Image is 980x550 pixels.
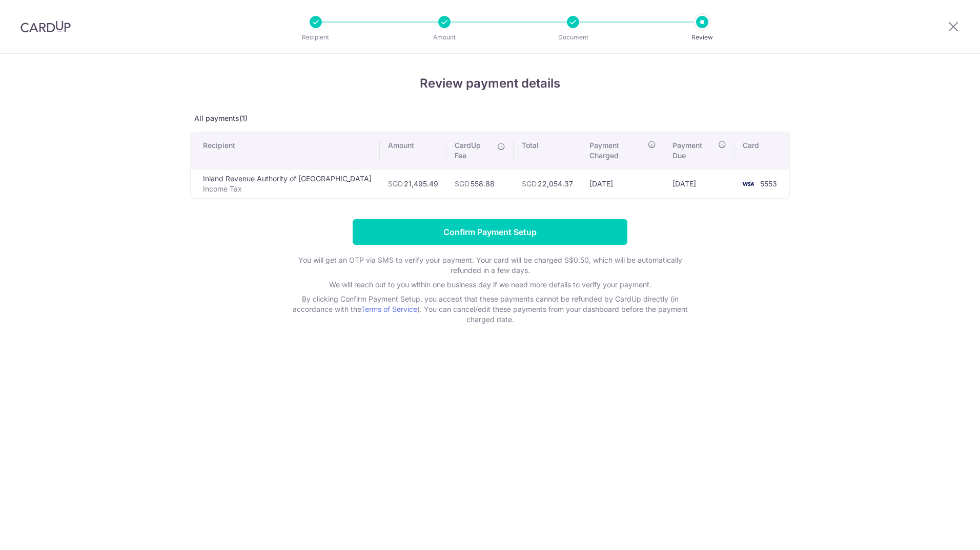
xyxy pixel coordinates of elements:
[380,132,446,169] th: Amount
[285,255,695,276] p: You will get an OTP via SMS to verify your payment. Your card will be charged S$0.50, which will ...
[191,132,380,169] th: Recipient
[738,178,758,190] img: <span class="translation_missing" title="translation missing: en.account_steps.new_confirm_form.b...
[535,32,611,43] p: Document
[514,169,581,198] td: 22,054.37
[380,169,446,198] td: 21,495.49
[388,179,403,188] span: SGD
[21,20,71,33] img: CardUp
[672,140,715,161] span: Payment Due
[664,169,734,198] td: [DATE]
[581,169,664,198] td: [DATE]
[285,294,695,325] p: By clicking Confirm Payment Setup, you accept that these payments cannot be refunded by CardUp di...
[190,113,790,123] p: All payments(1)
[664,32,740,43] p: Review
[514,132,581,169] th: Total
[361,305,417,313] a: Terms of Service
[760,179,777,188] span: 5553
[914,519,970,545] iframe: Opens a widget where you can find more information
[353,219,627,245] input: Confirm Payment Setup
[589,140,645,161] span: Payment Charged
[203,184,372,194] p: Income Tax
[522,179,537,188] span: SGD
[191,169,380,198] td: Inland Revenue Authority of [GEOGRAPHIC_DATA]
[455,140,492,161] span: CardUp Fee
[278,32,354,43] p: Recipient
[406,32,482,43] p: Amount
[446,169,514,198] td: 558.88
[285,280,695,290] p: We will reach out to you within one business day if we need more details to verify your payment.
[190,74,790,93] h4: Review payment details
[734,132,789,169] th: Card
[455,179,469,188] span: SGD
